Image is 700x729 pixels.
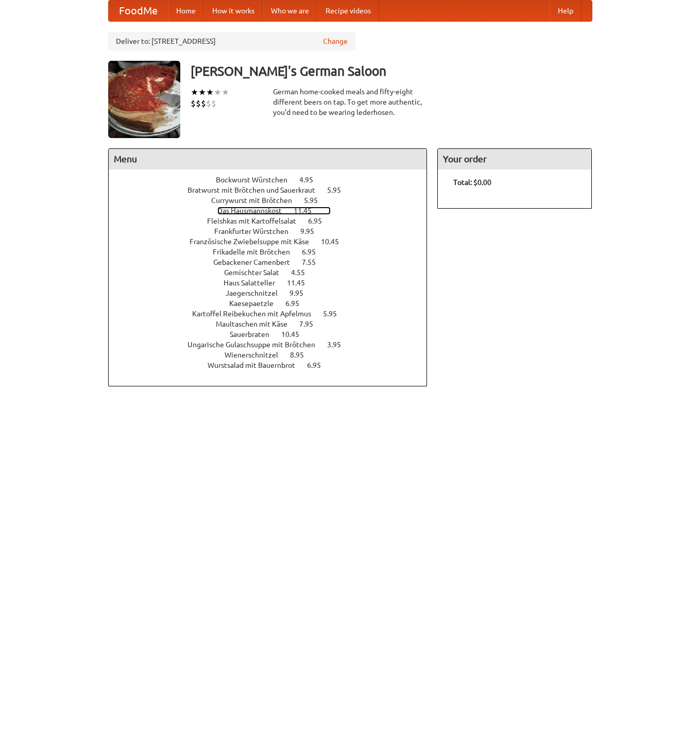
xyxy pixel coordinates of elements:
span: 11.45 [287,279,315,287]
span: Wienerschnitzel [225,351,288,359]
li: ★ [191,87,198,98]
a: Französische Zwiebelsuppe mit Käse 10.45 [190,238,358,246]
a: Maultaschen mit Käse 7.95 [216,320,332,328]
span: Ungarische Gulaschsuppe mit Brötchen [187,341,326,349]
span: Currywurst mit Brötchen [211,196,302,205]
li: ★ [206,87,214,98]
b: Total: $0.00 [453,178,491,187]
li: ★ [214,87,221,98]
span: 3.95 [327,341,351,349]
li: $ [191,98,196,109]
a: FoodMe [109,1,168,21]
span: Sauerbraten [230,330,280,338]
a: Bockwurst Würstchen 4.95 [216,176,332,184]
span: Kaesepaetzle [229,299,284,308]
span: Kartoffel Reibekuchen mit Apfelmus [192,310,321,318]
a: Currywurst mit Brötchen 5.95 [211,196,337,205]
a: Wurstsalad mit Bauernbrot 6.95 [208,361,340,369]
span: 5.95 [304,196,328,205]
h3: [PERSON_NAME]'s German Saloon [191,61,592,81]
span: Haus Salatteller [224,279,285,287]
a: Change [323,36,348,46]
a: Bratwurst mit Brötchen und Sauerkraut 5.95 [187,186,360,194]
a: Recipe videos [317,1,379,21]
a: Gemischter Salat 4.55 [224,268,324,277]
span: 10.45 [321,238,349,246]
a: Frankfurter Würstchen 9.95 [214,227,333,235]
h4: Menu [109,149,427,169]
a: Home [168,1,204,21]
li: $ [196,98,201,109]
a: Gebackener Camenbert 7.55 [213,258,335,266]
li: $ [211,98,216,109]
span: Das Hausmannskost [217,207,292,215]
span: 5.95 [323,310,347,318]
span: 6.95 [308,217,332,225]
a: Fleishkas mit Kartoffelsalat 6.95 [207,217,341,225]
li: ★ [198,87,206,98]
span: Bockwurst Würstchen [216,176,298,184]
span: 6.95 [307,361,331,369]
span: Wurstsalad mit Bauernbrot [208,361,305,369]
img: angular.jpg [108,61,180,138]
span: 9.95 [289,289,314,297]
span: 4.55 [291,268,315,277]
a: Who we are [263,1,317,21]
span: Fleishkas mit Kartoffelsalat [207,217,306,225]
a: Kaesepaetzle 6.95 [229,299,318,308]
a: Help [550,1,582,21]
span: Gebackener Camenbert [213,258,300,266]
span: Frikadelle mit Brötchen [213,248,300,256]
a: Frikadelle mit Brötchen 6.95 [213,248,335,256]
span: 6.95 [285,299,310,308]
li: ★ [221,87,229,98]
span: Jaegerschnitzel [226,289,288,297]
a: Jaegerschnitzel 9.95 [226,289,322,297]
a: Ungarische Gulaschsuppe mit Brötchen 3.95 [187,341,360,349]
span: Maultaschen mit Käse [216,320,298,328]
li: $ [201,98,206,109]
span: 6.95 [302,248,326,256]
h4: Your order [438,149,591,169]
span: 11.45 [294,207,322,215]
span: Französische Zwiebelsuppe mit Käse [190,238,319,246]
div: Deliver to: [STREET_ADDRESS] [108,32,355,50]
a: Wienerschnitzel 8.95 [225,351,323,359]
span: Bratwurst mit Brötchen und Sauerkraut [187,186,326,194]
span: 10.45 [281,330,310,338]
span: 8.95 [290,351,314,359]
span: 4.95 [299,176,323,184]
li: $ [206,98,211,109]
a: Kartoffel Reibekuchen mit Apfelmus 5.95 [192,310,356,318]
span: 9.95 [300,227,325,235]
span: 5.95 [327,186,351,194]
span: Frankfurter Würstchen [214,227,299,235]
a: Das Hausmannskost 11.45 [217,207,331,215]
span: 7.55 [302,258,326,266]
span: 7.95 [299,320,323,328]
span: Gemischter Salat [224,268,289,277]
div: German home-cooked meals and fifty-eight different beers on tap. To get more authentic, you'd nee... [273,87,428,117]
a: Sauerbraten 10.45 [230,330,318,338]
a: Haus Salatteller 11.45 [224,279,324,287]
a: How it works [204,1,263,21]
